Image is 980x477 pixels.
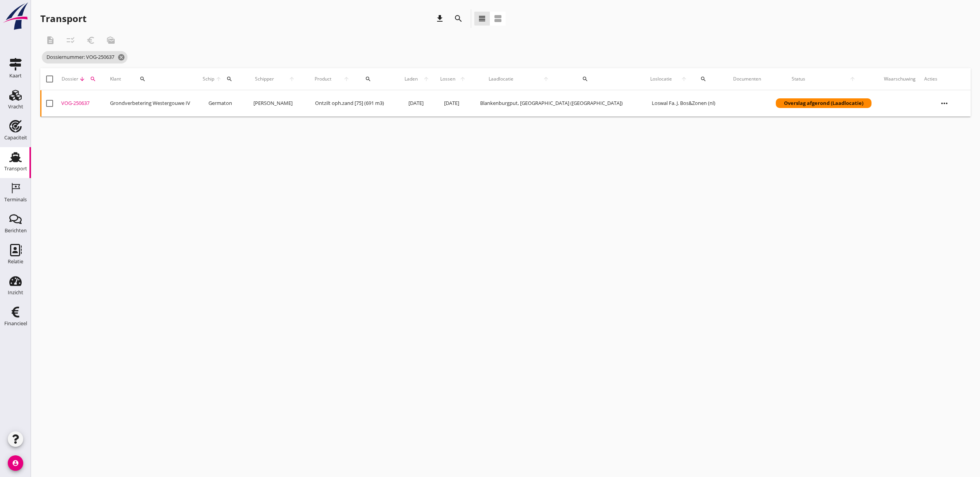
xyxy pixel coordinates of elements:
span: Lossen [438,75,457,82]
span: Laden [402,75,420,82]
i: view_headline [477,14,487,23]
i: arrow_upward [215,76,222,82]
i: view_agenda [493,14,503,23]
i: cancel [117,53,125,61]
span: Dossiernummer: VOG-250637 [42,51,127,63]
div: Inzicht [8,290,23,295]
div: Acties [924,75,968,82]
i: account_circle [8,455,23,471]
div: Transport [4,166,27,171]
div: Terminals [4,197,27,202]
i: search [454,14,463,23]
span: Loslocatie [646,75,676,82]
i: arrow_upward [827,76,878,82]
i: search [700,76,706,82]
i: arrow_upward [457,76,468,82]
i: arrow_upward [528,76,564,82]
i: more_horiz [933,93,955,114]
div: Waarschuwing [884,75,918,82]
span: Loswal Fa. J. Bos&Zonen (nl) [652,100,715,106]
div: Berichten [5,228,27,233]
div: Vracht [8,104,23,109]
span: Product [309,75,337,82]
span: Schipper [247,75,281,82]
div: Capaciteit [4,135,27,140]
div: Documenten [733,75,763,82]
i: download [435,14,444,23]
i: search [226,76,233,82]
span: Schip [202,75,215,82]
span: Status [770,75,827,82]
td: [PERSON_NAME] [244,90,306,117]
td: [DATE] [399,90,435,117]
div: Klant [110,70,196,88]
div: VOG-250637 [61,100,104,107]
td: Germaton [199,90,244,117]
td: [DATE] [435,90,471,117]
i: search [582,76,588,82]
div: Financieel [4,321,27,326]
div: Relatie [8,259,23,264]
td: Ontzilt oph.zand [75] (691 m3) [306,90,399,117]
i: search [365,76,371,82]
div: Kaart [9,73,22,78]
span: Laadlocatie [474,75,528,82]
i: arrow_upward [337,76,355,82]
img: logo-small.a267ee39.svg [2,2,29,31]
td: Grondverbetering Westergouwe IV [107,90,199,117]
i: arrow_upward [677,76,692,82]
div: Overslag afgerond (Laadlocatie) [776,98,871,108]
td: Blankenburgput, [GEOGRAPHIC_DATA] ([GEOGRAPHIC_DATA]) [471,90,642,117]
div: Transport [40,12,86,25]
i: search [140,76,146,82]
i: arrow_upward [420,76,432,82]
span: Dossier [61,75,79,82]
i: arrow_upward [281,76,303,82]
i: search [90,76,96,82]
i: arrow_downward [79,76,86,82]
